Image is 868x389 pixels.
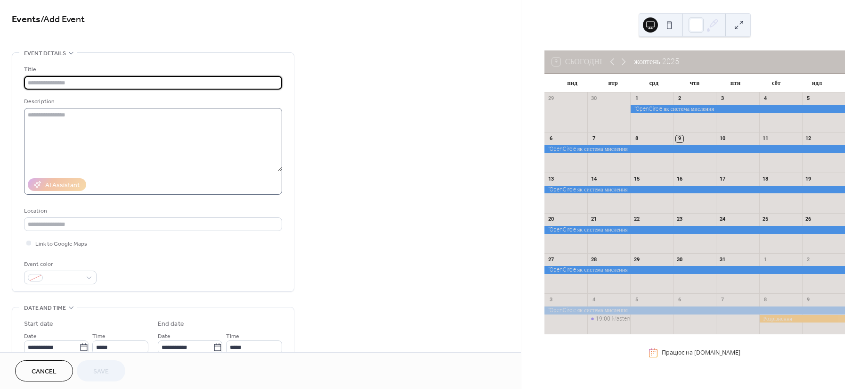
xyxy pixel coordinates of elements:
div: 9 [805,296,812,303]
div: 6 [547,135,554,142]
div: 13 [547,175,554,182]
div: 11 [762,135,769,142]
div: Розрізнення [759,315,845,323]
div: "OpenCircle як система мислення [544,226,845,234]
div: втр [592,74,633,92]
div: 22 [633,216,640,223]
div: срд [633,74,674,92]
div: 28 [590,256,597,263]
div: Event color [24,259,95,269]
a: [DOMAIN_NAME] [694,349,740,357]
div: 2 [676,95,683,102]
div: 7 [719,296,726,303]
div: "OpenCircle як система мислення [544,186,845,194]
div: Mastermind річна освітня програма для розуміння буття і практичного використання розрізнення [587,315,630,323]
div: пнд [552,74,593,92]
span: Event details [24,49,66,58]
div: 31 [719,256,726,263]
div: 1 [762,256,769,263]
div: "OpenCircle як система мислення [630,105,845,113]
span: / Add Event [41,10,85,29]
div: 25 [762,216,769,223]
div: 19 [805,175,812,182]
span: 19:00 [596,315,612,323]
div: 23 [676,216,683,223]
div: 16 [676,175,683,182]
div: 9 [676,135,683,142]
button: Cancel [15,360,73,381]
div: 30 [676,256,683,263]
div: 17 [719,175,726,182]
span: Link to Google Maps [35,239,87,249]
a: Events [12,10,41,29]
div: Працює на [662,349,740,357]
div: 7 [590,135,597,142]
div: 29 [633,256,640,263]
div: 8 [762,296,769,303]
div: 14 [590,175,597,182]
div: 27 [547,256,554,263]
span: Time [226,331,239,341]
div: Title [24,65,280,74]
span: Date and time [24,303,66,313]
div: 30 [590,95,597,102]
div: 24 [719,216,726,223]
div: 5 [805,95,812,102]
div: 26 [805,216,812,223]
div: 10 [719,135,726,142]
span: Date [158,331,170,341]
div: 1 [633,95,640,102]
div: "OpenCircle як система мислення [544,306,845,315]
div: 15 [633,175,640,182]
span: Cancel [32,367,57,377]
div: птн [715,74,756,92]
div: Description [24,97,280,107]
div: 4 [590,296,597,303]
div: жовтень 2025 [634,56,679,67]
div: Location [24,206,280,216]
div: 12 [805,135,812,142]
div: "OpenCircle як система мислення [544,145,845,153]
div: 29 [547,95,554,102]
div: 21 [590,216,597,223]
div: Start date [24,319,53,329]
div: End date [158,319,184,329]
div: 4 [762,95,769,102]
span: Time [92,331,105,341]
div: ндл [796,74,837,92]
span: Date [24,331,37,341]
div: чтв [674,74,715,92]
div: 3 [719,95,726,102]
div: Mastermind річна освітня програма для розуміння буття і практичного використання розрізнення [612,315,848,323]
div: 20 [547,216,554,223]
div: "OpenCircle як система мислення [544,266,845,274]
div: 2 [805,256,812,263]
div: 5 [633,296,640,303]
div: 6 [676,296,683,303]
div: сбт [756,74,797,92]
div: 3 [547,296,554,303]
div: 18 [762,175,769,182]
div: 8 [633,135,640,142]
